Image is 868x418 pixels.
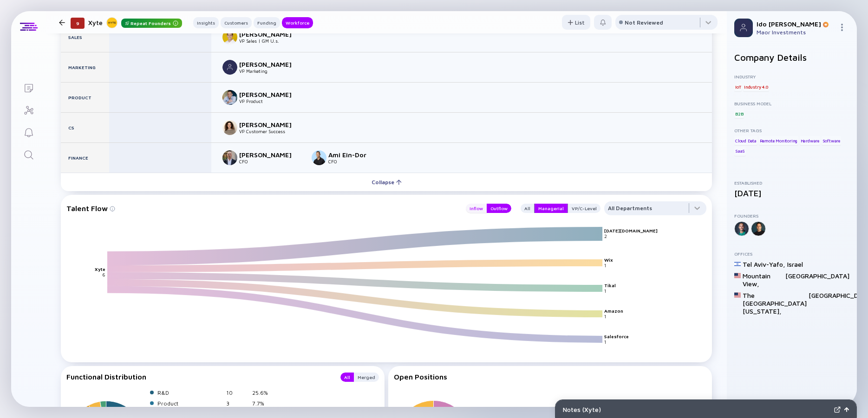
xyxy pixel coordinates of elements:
[61,143,109,173] div: Finance
[563,405,830,413] div: Notes ( Xyte )
[834,406,841,413] img: Expand Notes
[605,228,658,233] text: [DATE][DOMAIN_NAME]
[743,291,807,315] div: The [GEOGRAPHIC_DATA][US_STATE] ,
[11,98,46,121] a: Investor Map
[743,260,785,268] div: Tel Aviv-Yafo ,
[239,121,300,129] div: [PERSON_NAME]
[157,400,222,407] div: Product
[239,60,300,68] div: [PERSON_NAME]
[366,175,407,189] div: Collapse
[61,113,109,142] div: CS
[734,251,849,257] div: Offices
[487,204,511,213] button: Outflow
[734,188,849,198] div: [DATE]
[121,19,182,28] div: Repeat Founders
[562,15,590,30] div: List
[734,128,849,133] div: Other Tags
[239,30,300,38] div: [PERSON_NAME]
[61,173,712,191] button: Collapse
[534,204,568,213] button: Managerial
[221,17,252,28] button: Customers
[743,82,769,91] div: Industry 4.0
[312,150,326,165] img: Ami Ein-Dor picture
[239,159,300,164] div: CFO
[734,19,753,37] img: Profile Picture
[222,30,237,45] img: Andrew Gross picture
[785,272,849,288] div: [GEOGRAPHIC_DATA]
[221,18,252,27] div: Customers
[605,283,616,288] text: Tikal
[66,373,331,382] div: Functional Distribution
[605,288,607,294] text: 1
[61,22,109,52] div: Sales
[226,389,248,396] div: 10
[734,101,849,106] div: Business Model
[605,263,607,268] text: 1
[562,15,590,30] button: List
[605,257,613,263] text: Wix
[605,308,624,314] text: Amazon
[252,400,274,407] div: 7.7%
[757,20,835,28] div: Ido [PERSON_NAME]
[66,201,457,215] div: Talent Flow
[239,38,300,44] div: VP Sales | GM U.s.
[625,19,663,26] div: Not Reviewed
[88,17,182,28] div: Xyte
[734,109,744,118] div: B2B
[222,90,237,105] img: Ran Zaksh picture
[11,76,46,98] a: Lists
[757,29,835,36] div: Maor Investments
[226,400,248,407] div: 3
[239,151,300,159] div: [PERSON_NAME]
[61,83,109,112] div: Product
[605,334,629,339] text: Salesforce
[222,60,237,75] img: Lital Grossman picture
[394,373,706,381] div: Open Positions
[193,18,219,27] div: Insights
[95,266,105,272] text: Xyte
[157,389,222,396] div: R&D
[605,233,607,239] text: 2
[734,147,746,156] div: SaaS
[734,52,849,63] h2: Company Details
[11,121,46,143] a: Reminders
[222,120,237,135] img: Yael Herbst picture
[239,98,300,104] div: VP Product
[734,82,742,91] div: IoT
[11,143,46,165] a: Search
[252,389,274,396] div: 25.6%
[822,136,841,145] div: Software
[282,18,313,27] div: Workforce
[340,373,354,382] button: All
[759,136,799,145] div: Remote Monitoring
[282,17,313,28] button: Workforce
[71,18,85,29] div: 9
[61,52,109,82] div: Marketing
[521,204,534,213] button: All
[254,18,280,27] div: Funding
[734,180,849,186] div: Established
[466,204,487,213] button: Inflow
[254,17,280,28] button: Funding
[222,150,237,165] img: Yuval Cohen picture
[838,24,846,31] img: Menu
[800,136,820,145] div: Hardware
[734,261,741,267] img: Israel Flag
[568,204,600,213] button: VP/C-Level
[193,17,219,28] button: Insights
[328,151,390,159] div: Ami Ein-Dor
[734,272,741,279] img: United States Flag
[535,204,568,213] div: Managerial
[354,373,379,382] button: Merged
[102,272,105,277] text: 6
[605,339,607,345] text: 1
[239,68,300,74] div: VP Marketing
[734,136,757,145] div: Cloud Data
[844,407,849,412] img: Open Notes
[734,292,741,298] img: United States Flag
